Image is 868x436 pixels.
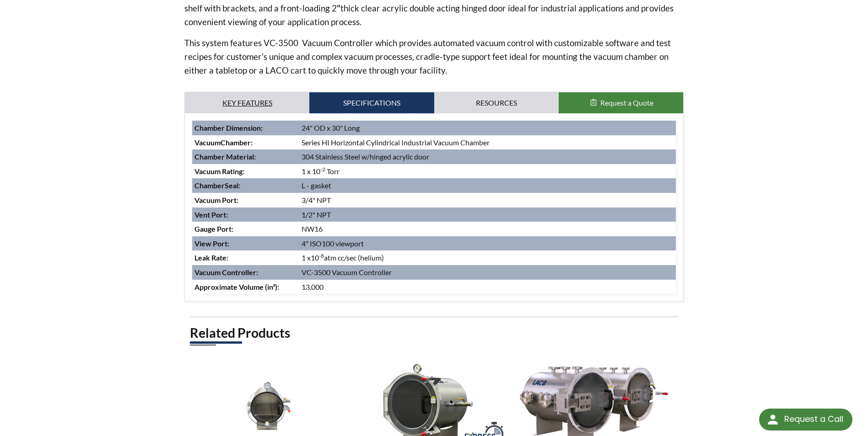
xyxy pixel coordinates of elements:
td: : [192,178,299,193]
td: Series HI Horizontal Cylindrical Industrial Vacuum Chamber [299,135,675,150]
div: Request a Call [784,409,843,430]
span: Request a Quote [600,98,653,107]
td: L - gasket [299,178,675,193]
strong: Vacuum Port [194,196,237,204]
td: 3/4" NPT [299,193,675,207]
td: 1 x 10 Torr [299,164,675,179]
strong: Chamber Material [194,152,254,161]
strong: Gauge Port [194,224,232,233]
strong: Approximate Volume (in³) [194,282,277,291]
strong: Vacuum Controller [194,268,256,276]
sup: -8 [319,252,324,259]
td: 1 x10 atm cc/sec (helium) [299,250,675,265]
a: Key Features [185,92,309,113]
td: 4" ISO100 viewport [299,236,675,251]
p: This system features VC-3500 Vacuum Controller which provides automated vacuum control with custo... [184,36,683,77]
td: : [192,121,299,135]
td: : [192,207,299,222]
td: : [192,222,299,236]
img: round button [766,412,780,427]
button: Request a Quote [559,92,683,113]
h2: Related Products [190,324,678,341]
td: : [192,164,299,179]
strong: Seal [194,181,238,190]
td: : [192,193,299,207]
td: : [192,280,299,294]
td: 1/2" NPT [299,207,675,222]
td: : [192,236,299,251]
div: Request a Call [759,409,852,431]
strong: Chamber [194,181,225,190]
td: : [192,250,299,265]
a: Resources [434,92,559,113]
strong: Chamber Dimension [194,123,261,132]
sup: -2 [320,166,325,173]
strong: Chamber: [194,138,253,147]
strong: " [337,3,340,13]
strong: Vacuum Rating [194,167,243,175]
strong: Leak Rate [194,253,226,262]
a: Specifications [309,92,434,113]
td: VC-3500 Vacuum Controller [299,265,675,280]
strong: Vent Port [194,210,226,219]
td: NW16 [299,222,675,236]
strong: View Port [194,239,227,248]
strong: Vacuum [194,138,221,147]
td: 13,000 [299,280,675,294]
td: 304 Stainless Steel w/hinged acrylic door [299,149,675,164]
td: : [192,265,299,280]
td: : [192,149,299,164]
td: 24" OD x 30" Long [299,121,675,135]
